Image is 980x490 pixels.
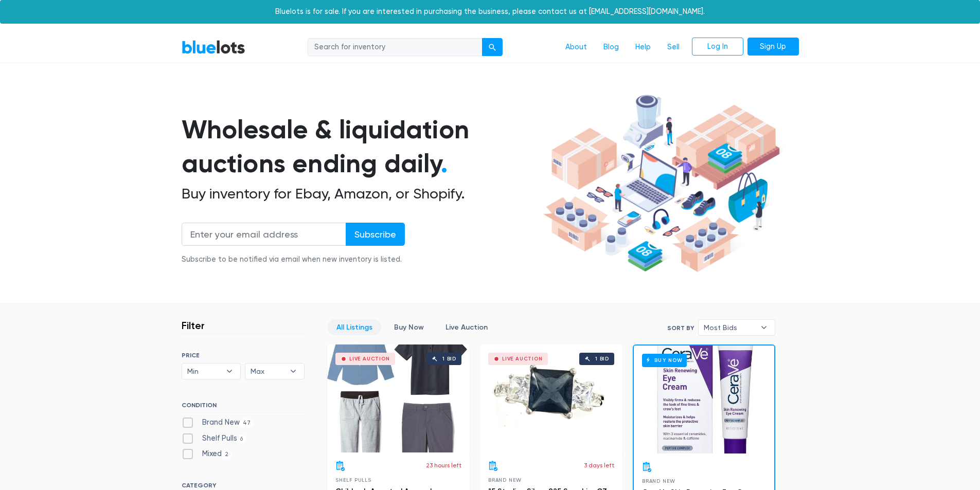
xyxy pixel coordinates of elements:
[692,38,743,56] a: Log In
[488,477,522,483] span: Brand New
[240,419,254,427] span: 47
[308,38,483,57] input: Search for inventory
[335,477,371,483] span: Shelf Pulls
[187,364,221,379] span: Min
[642,354,687,367] h6: Buy Now
[502,356,543,361] div: Live Auction
[251,364,284,379] span: Max
[182,40,245,55] a: BlueLots
[627,38,659,57] a: Help
[222,451,232,459] span: 2
[182,402,305,413] h6: CONDITION
[659,38,688,57] a: Sell
[182,254,405,265] div: Subscribe to be notified via email when new inventory is listed.
[557,38,595,57] a: About
[634,346,774,453] a: Buy Now
[182,448,232,460] label: Mixed
[182,433,246,444] label: Shelf Pulls
[437,319,496,335] a: Live Auction
[182,417,254,428] label: Brand New
[182,185,540,203] h2: Buy inventory for Ebay, Amazon, or Shopify.
[667,323,694,333] label: Sort By
[642,478,675,484] span: Brand New
[182,223,346,246] input: Enter your email address
[442,356,456,361] div: 1 bid
[346,223,405,246] input: Subscribe
[480,344,622,452] a: Live Auction 1 bid
[182,352,305,359] h6: PRICE
[426,461,461,470] p: 23 hours left
[753,320,775,335] b: ▾
[328,319,381,335] a: All Listings
[385,319,433,335] a: Buy Now
[704,320,755,335] span: Most Bids
[349,356,390,361] div: Live Auction
[282,364,304,379] b: ▾
[219,364,240,379] b: ▾
[182,113,540,181] h1: Wholesale & liquidation auctions ending daily
[584,461,614,470] p: 3 days left
[747,38,799,56] a: Sign Up
[327,344,470,452] a: Live Auction 1 bid
[540,90,783,277] img: hero-ee84e7d0318cb26816c560f6b4441b76977f77a177738b4e94f68c95b2b83dbb.png
[441,148,448,179] span: .
[182,319,205,332] h3: Filter
[595,38,627,57] a: Blog
[237,435,246,443] span: 6
[595,356,609,361] div: 1 bid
